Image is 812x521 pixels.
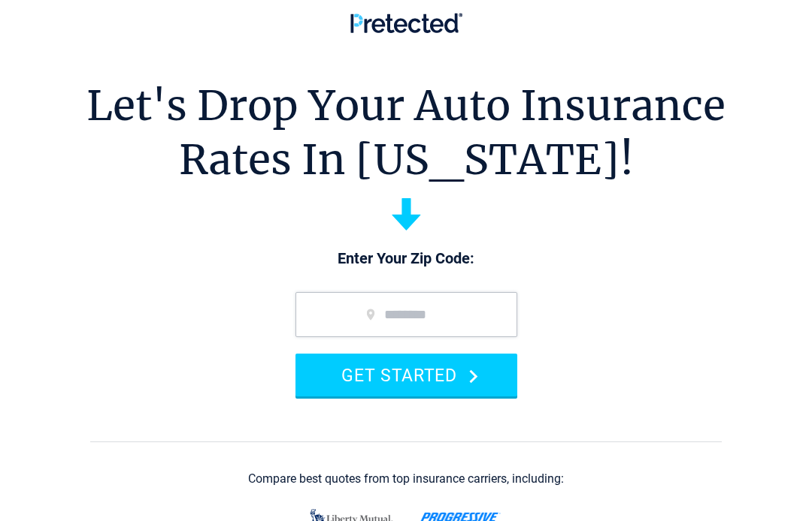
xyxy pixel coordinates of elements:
div: Compare best quotes from top insurance carriers, including: [248,472,564,486]
p: Enter Your Zip Code: [280,248,532,270]
input: zip code [295,292,517,337]
button: GET STARTED [295,354,517,396]
h1: Let's Drop Your Auto Insurance Rates In [US_STATE]! [86,79,726,187]
img: Pretected Logo [350,13,462,33]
